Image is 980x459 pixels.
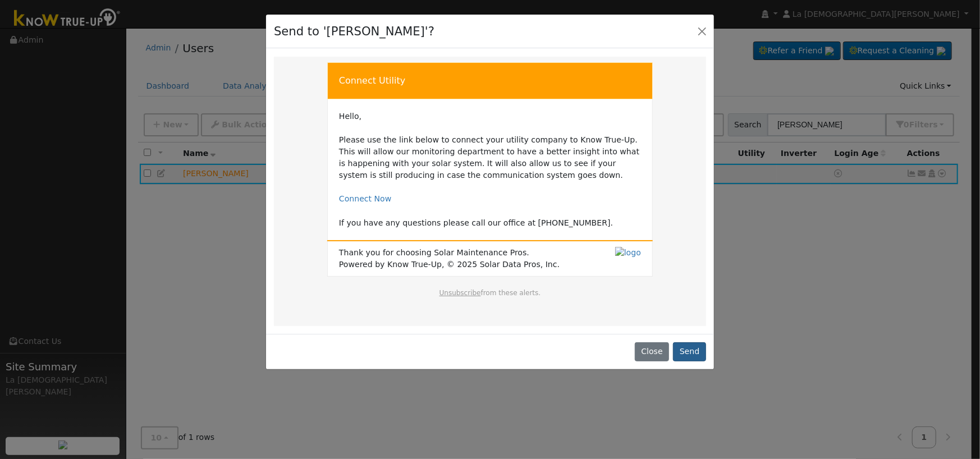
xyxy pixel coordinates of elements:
a: Connect Now [339,194,391,203]
h4: Send to '[PERSON_NAME]'? [274,22,434,40]
td: from these alerts. [338,288,642,309]
img: logo [615,247,641,259]
td: Connect Utility [328,62,653,99]
button: Close [694,23,710,39]
a: Unsubscribe [439,289,481,297]
td: Hello, Please use the link below to connect your utility company to Know True-Up. This will allow... [339,111,641,229]
span: Thank you for choosing Solar Maintenance Pros. Powered by Know True-Up, © 2025 Solar Data Pros, Inc. [339,247,560,270]
button: Close [635,342,669,361]
button: Send [673,342,706,361]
